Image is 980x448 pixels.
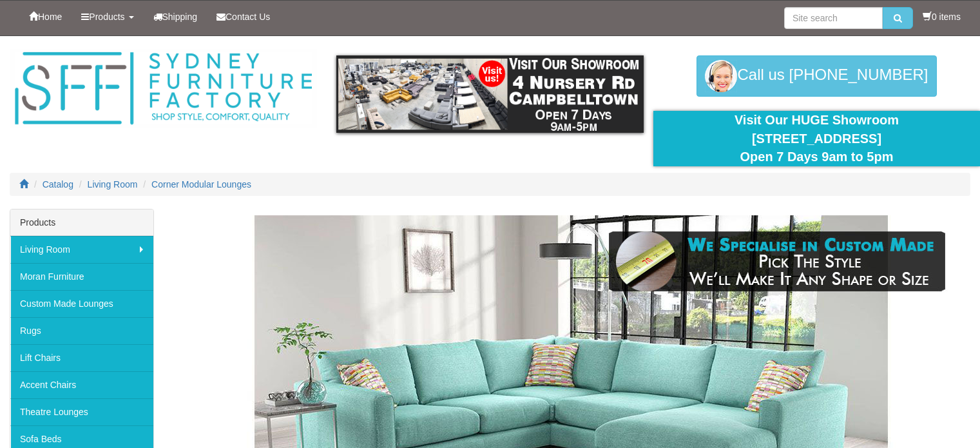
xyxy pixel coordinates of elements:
[43,179,73,190] a: Catalog
[226,12,270,22] span: Contact Us
[663,111,970,166] div: Visit Our HUGE Showroom [STREET_ADDRESS] Open 7 Days 9am to 5pm
[144,1,207,33] a: Shipping
[207,1,280,33] a: Contact Us
[10,371,153,398] a: Accent Chairs
[89,12,124,22] span: Products
[10,344,153,371] a: Lift Chairs
[10,290,153,317] a: Custom Made Lounges
[72,1,143,33] a: Products
[10,398,153,425] a: Theatre Lounges
[162,12,198,22] span: Shipping
[88,179,138,190] a: Living Room
[10,236,153,263] a: Living Room
[336,55,644,133] img: showroom.gif
[38,12,62,22] span: Home
[10,49,317,128] img: Sydney Furniture Factory
[10,317,153,344] a: Rugs
[923,10,961,23] li: 0 items
[784,7,883,29] input: Site search
[10,263,153,290] a: Moran Furniture
[19,1,72,33] a: Home
[10,209,153,236] div: Products
[151,179,251,190] a: Corner Modular Lounges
